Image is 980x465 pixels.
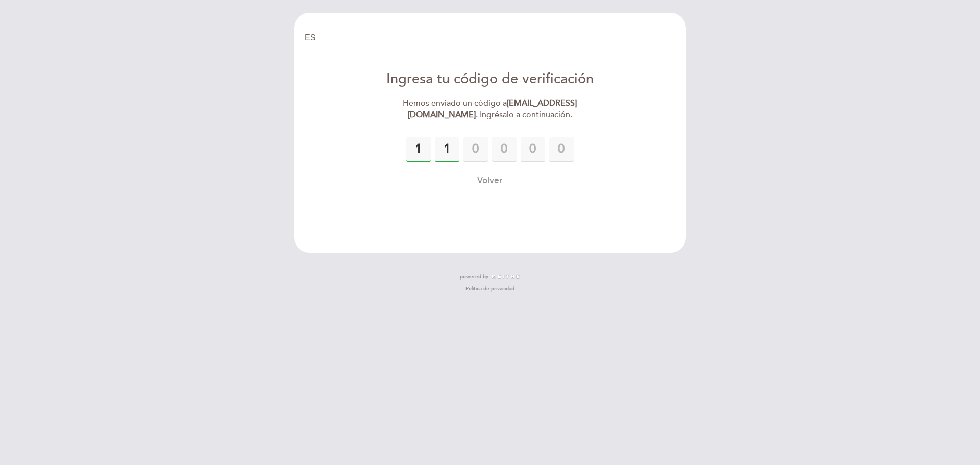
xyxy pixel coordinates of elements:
input: 0 [549,137,574,162]
span: powered by [460,273,488,280]
strong: [EMAIL_ADDRESS][DOMAIN_NAME] [408,98,577,120]
button: Volver [477,174,503,187]
a: powered by [460,273,520,280]
a: Política de privacidad [465,285,514,292]
input: 0 [406,137,431,162]
input: 0 [435,137,459,162]
div: Hemos enviado un código a . Ingrésalo a continuación. [373,97,607,121]
div: Ingresa tu código de verificación [373,69,607,89]
input: 0 [492,137,517,162]
input: 0 [463,137,488,162]
img: MEITRE [491,274,520,279]
input: 0 [521,137,545,162]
